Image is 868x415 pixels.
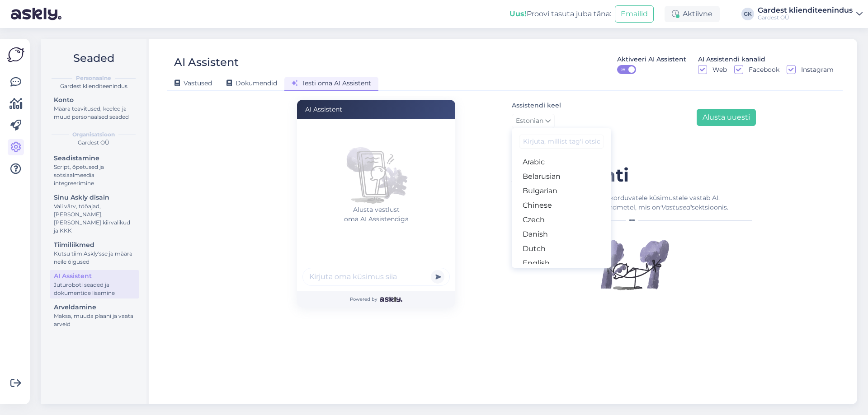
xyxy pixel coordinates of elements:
[512,155,611,169] a: Arabic
[48,139,139,147] div: Gardest OÜ
[50,191,139,236] a: Sinu Askly disainVali värv, tööajad, [PERSON_NAME], [PERSON_NAME] kiirvalikud ja KKK
[54,95,135,105] div: Konto
[76,74,111,82] b: Personaalne
[512,169,611,184] a: Belarusian
[226,79,277,87] span: Dokumendid
[707,65,727,74] label: Web
[618,65,628,74] span: ON
[297,100,455,119] div: AI Assistent
[174,54,239,74] div: AI Assistent
[380,297,402,302] img: Askly
[54,271,135,281] div: AI Assistent
[292,79,371,87] span: Testi oma AI Assistent
[302,205,450,224] p: Alusta vestlust oma AI Assistendiga
[50,152,139,189] a: SeadistamineScript, õpetused ja sotsiaalmeedia integreerimine
[509,9,611,19] div: Proovi tasuta juba täna:
[512,242,611,256] a: Dutch
[340,133,412,205] img: No chats
[54,312,135,328] div: Maksa, muuda plaani ja vaata arveid
[519,135,604,149] input: Kirjuta, millist tag'i otsid
[512,198,611,213] a: Chinese
[72,131,115,139] b: Organisatsioon
[48,82,139,90] div: Gardest klienditeenindus
[54,105,135,121] div: Määra teavitused, keeled ja muud personaalsed seaded
[54,193,135,202] div: Sinu Askly disain
[350,296,402,303] span: Powered by
[302,268,450,286] input: Kirjuta oma küsimus siia
[598,228,670,301] img: Illustration
[512,184,611,198] a: Bulgarian
[54,281,135,297] div: Juturoboti seaded ja dokumentide lisamine
[697,109,756,126] button: Alusta uuesti
[758,7,863,21] a: Gardest klienditeenindusGardest OÜ
[698,55,765,65] div: AI Assistendi kanalid
[512,193,756,212] div: Keskendu olulisele, korduvatele küsimustele vastab AI. Vastused põhinevad andmetel, mis on sektsi...
[54,250,135,266] div: Kutsu tiim Askly'sse ja määra neile õigused
[54,202,135,235] div: Vali värv, tööajad, [PERSON_NAME], [PERSON_NAME] kiirvalikud ja KKK
[54,240,135,250] div: Tiimiliikmed
[615,5,654,23] button: Emailid
[665,6,720,22] div: Aktiivne
[758,14,853,21] div: Gardest OÜ
[54,154,135,163] div: Seadistamine
[50,239,139,267] a: TiimiliikmedKutsu tiim Askly'sse ja määra neile õigused
[50,270,139,298] a: AI AssistentJuturoboti seaded ja dokumentide lisamine
[50,94,139,122] a: KontoMäära teavitused, keeled ja muud personaalsed seaded
[796,65,834,74] label: Instagram
[512,227,611,242] a: Danish
[660,203,692,211] i: 'Vastused'
[758,7,853,14] div: Gardest klienditeenindus
[48,50,139,67] h2: Seaded
[54,163,135,187] div: Script, õpetused ja sotsiaalmeedia integreerimine
[512,213,611,227] a: Czech
[512,143,756,186] h1: Testi oma AI Assistenti
[50,301,139,330] a: ArveldamineMaksa, muuda plaani ja vaata arveid
[741,8,754,20] div: GK
[743,65,779,74] label: Facebook
[509,9,527,18] b: Uus!
[175,79,212,87] span: Vastused
[512,114,555,128] a: Estonian
[516,116,543,126] span: Estonian
[7,46,24,63] img: Askly Logo
[512,256,611,270] a: English
[512,101,561,110] label: Assistendi keel
[54,303,135,312] div: Arveldamine
[617,55,686,65] div: Aktiveeri AI Assistent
